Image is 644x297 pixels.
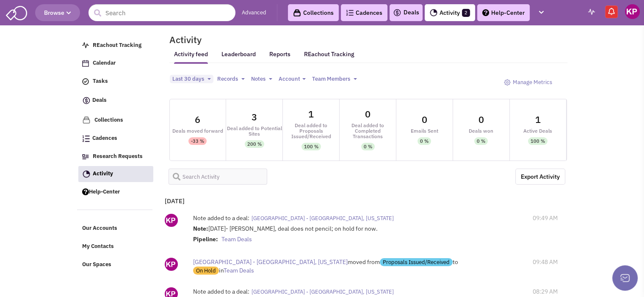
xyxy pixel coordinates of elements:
[365,109,370,119] div: 0
[78,221,153,237] a: Our Accounts
[340,123,396,139] div: Deal added to Completed Transactions
[170,128,226,134] div: Deals moved forward
[193,214,249,222] label: Note added to a deal:
[304,45,354,63] a: REachout Tracking
[78,38,153,54] a: REachout Tracking
[252,215,394,222] span: [GEOGRAPHIC_DATA] - [GEOGRAPHIC_DATA], [US_STATE]
[93,41,141,49] span: REachout Tracking
[364,143,372,150] div: 0 %
[288,4,339,21] a: Collections
[170,75,213,84] button: Last 30 days
[78,55,153,71] a: Calendar
[172,75,204,82] span: Last 30 days
[82,78,89,85] img: icon-tasks.png
[82,243,114,250] span: My Contacts
[165,214,178,227] img: ny_GipEnDU-kinWYCc5EwQ.png
[193,224,493,245] div: [DATE]- [PERSON_NAME], deal does not pencil; on hold for now.
[462,9,470,17] span: 2
[35,4,80,21] button: Browse
[422,115,427,124] div: 0
[193,258,348,266] span: [GEOGRAPHIC_DATA] - [GEOGRAPHIC_DATA], [US_STATE]
[510,128,566,134] div: Active Deals
[78,239,153,255] a: My Contacts
[625,4,640,19] img: Keypoint Partners
[531,137,545,145] div: 100 %
[425,4,475,21] a: Activity2
[82,261,111,268] span: Our Spaces
[174,50,208,64] a: Activity feed
[169,169,268,185] input: Search Activity
[224,267,254,274] span: Team Deals
[165,197,185,205] b: [DATE]
[92,135,117,142] span: Cadences
[193,267,219,275] span: On Hold
[78,92,153,110] a: Deals
[249,75,275,84] button: Notes
[252,288,394,295] span: [GEOGRAPHIC_DATA] - [GEOGRAPHIC_DATA], [US_STATE]
[279,75,300,82] span: Account
[94,116,123,123] span: Collections
[193,235,218,243] strong: Pipeline:
[312,75,350,82] span: Team Members
[477,137,485,145] div: 0 %
[78,166,153,182] a: Activity
[396,128,453,134] div: Emails Sent
[88,4,235,21] input: Search
[83,170,90,178] img: Activity.png
[82,116,91,124] img: icon-collection-lavender.png
[82,95,91,106] img: icon-deals.svg
[193,287,249,296] label: Note added to a deal:
[283,123,339,139] div: Deal added to Proposals Issued/Received
[159,36,202,44] h2: Activity
[93,170,113,177] span: Activity
[453,128,509,134] div: Deals won
[478,115,484,124] div: 0
[504,79,511,86] img: octicon_gear-24.png
[533,258,558,266] span: 09:48 AM
[6,4,27,20] img: SmartAdmin
[477,4,530,21] a: Help-Center
[191,137,204,145] div: -33 %
[346,10,354,16] img: Cadences_logo.png
[304,143,318,150] div: 100 %
[215,75,247,84] button: Records
[82,188,89,195] img: help.png
[82,60,89,67] img: Calendar.png
[533,214,558,222] span: 09:49 AM
[221,50,256,64] a: Leaderboard
[341,4,387,21] a: Cadences
[535,115,541,124] div: 1
[193,225,208,232] strong: Note:
[310,75,359,84] button: Team Members
[195,115,200,124] div: 6
[93,153,143,160] span: Research Requests
[482,9,489,16] img: help.png
[44,9,71,16] span: Browse
[252,112,257,122] div: 3
[78,184,153,200] a: Help-Center
[500,75,556,90] a: Manage Metrics
[251,75,265,82] span: Notes
[430,9,437,16] img: Activity.png
[78,257,153,273] a: Our Spaces
[221,235,252,243] span: Team Deals
[247,140,262,148] div: 200 %
[293,9,301,17] img: icon-collection-lavender-black.svg
[393,8,401,18] img: icon-deals.svg
[226,125,282,136] div: Deal added to Potential Sites
[165,258,178,271] img: ny_GipEnDU-kinWYCc5EwQ.png
[515,169,565,185] a: Export the below as a .XLSX spreadsheet
[93,60,116,67] span: Calendar
[82,225,117,232] span: Our Accounts
[78,131,153,147] a: Cadences
[78,74,153,90] a: Tasks
[269,50,290,63] a: Reports
[276,75,308,84] button: Account
[533,287,558,296] span: 08:29 AM
[78,149,153,165] a: Research Requests
[420,137,428,145] div: 0 %
[380,258,453,266] span: Proposals Issued/Received
[82,135,90,142] img: Cadences_logo.png
[217,75,238,82] span: Records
